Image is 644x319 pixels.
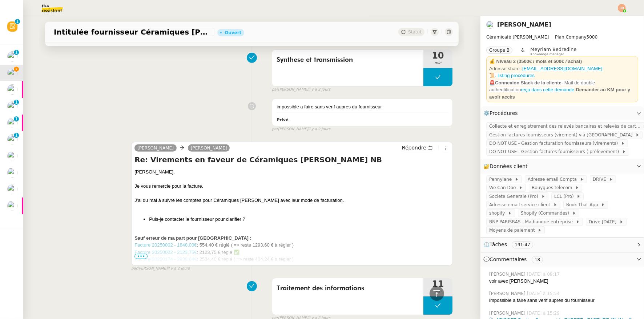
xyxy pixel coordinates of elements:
[15,116,18,123] p: 1
[527,310,561,316] span: [DATE] à 15:29
[134,197,450,204] div: J'ai du mal à suivre les comptes pour Céramiques [PERSON_NAME] avec leur mode de facturation.
[489,297,638,304] div: impossible a faire sans verif aupres du fournisseur
[15,100,18,106] p: 1
[483,162,531,171] span: 🔐
[489,290,527,297] span: [PERSON_NAME]
[15,19,20,24] nz-badge-sup: 1
[423,288,452,295] span: min
[480,252,644,267] div: 💬Commentaires 18
[168,266,190,272] span: il y a 2 jours
[521,210,572,217] span: Shopify (Commandes)
[134,235,251,241] strong: Sauf erreur de ma part pour [GEOGRAPHIC_DATA] :
[486,21,494,29] img: users%2F9mvJqJUvllffspLsQzytnd0Nt4c2%2Favatar%2F82da88e3-d90d-4e39-b37d-dcb7941179ae
[131,266,190,272] small: [PERSON_NAME]
[134,168,450,176] div: [PERSON_NAME],
[490,163,528,169] span: Données client
[490,110,518,116] span: Procédures
[14,133,19,138] nz-badge-sup: 1
[489,80,495,85] span: 🚨
[134,155,450,165] h4: Re: Virements en faveur de Céramiques [PERSON_NAME] NB
[188,145,230,151] a: [PERSON_NAME]
[486,47,512,54] nz-tag: Groupe B
[489,140,621,147] span: DO NOT USE - Gestion facturation fournisseurs (virements)
[277,103,448,111] div: impossible a faire sans verif aupres du fournisseur
[134,145,177,151] a: [PERSON_NAME]
[272,126,278,132] span: par
[587,35,598,40] span: 5000
[483,109,521,117] span: ⚙️
[308,87,330,93] span: il y a 2 jours
[489,148,622,155] span: DO NOT USE - Gestion factures fournisseurs ( prélèvement)
[134,183,450,190] div: Je vous remercie pour la facture.
[7,134,17,144] img: users%2FPVo4U3nC6dbZZPS5thQt7kGWk8P2%2Favatar%2F1516997780130.jpeg
[554,193,577,200] span: LCL (Pro)
[593,176,609,183] span: DRIVE
[489,73,535,78] a: 📜. listing procédures
[7,184,17,194] img: users%2FDBF5gIzOT6MfpzgDQC7eMkIK8iA3%2Favatar%2Fd943ca6c-06ba-4e73-906b-d60e05e423d3
[489,123,643,130] span: Collecte et enregistrement des relevés bancaires et relevés de cartes bancaires
[521,87,574,92] a: reçu dans cette demande
[480,106,644,120] div: ⚙️Procédures
[532,256,543,263] nz-tag: 18
[480,159,644,174] div: 🔐Données client
[566,201,601,208] span: Book That App
[277,283,419,294] span: Traitement des informations
[521,47,524,56] span: &
[399,144,435,152] button: Répondre
[489,210,508,217] span: shopify
[489,65,635,72] div: Adresse share :
[483,242,539,247] span: ⏲️
[489,218,576,226] span: BNP PARISBAS - Ma banque entreprise
[134,249,450,256] div: : 2123,75 € réglé ✅
[532,184,575,191] span: Bouygues telecom
[134,250,197,255] a: Facture 20250022 - 2123,75€
[408,29,422,35] span: Statut
[486,35,549,40] span: Céramicafé [PERSON_NAME]
[54,28,212,36] span: Intitulée fournisseur Céramiques [PERSON_NAME]
[589,218,619,226] span: Drive [DATE]
[134,242,197,248] a: Facture 20250002 - 1848,00€
[497,21,551,28] a: [PERSON_NAME]
[7,51,17,61] img: users%2FPVo4U3nC6dbZZPS5thQt7kGWk8P2%2Favatar%2F1516997780130.jpeg
[272,87,278,93] span: par
[277,55,419,65] span: Synthese et transmission
[522,66,602,71] a: [EMAIL_ADDRESS][DOMAIN_NAME]
[15,133,18,139] p: 1
[7,201,17,211] img: users%2FDBF5gIzOT6MfpzgDQC7eMkIK8iA3%2Favatar%2Fd943ca6c-06ba-4e73-906b-d60e05e423d3
[489,79,635,101] div: -
[7,84,17,95] img: users%2FDBF5gIzOT6MfpzgDQC7eMkIK8iA3%2Favatar%2Fd943ca6c-06ba-4e73-906b-d60e05e423d3
[131,266,137,272] span: par
[402,144,426,151] span: Répondre
[14,116,19,121] nz-badge-sup: 1
[530,47,576,56] app-user-label: Knowledge manager
[489,271,527,278] span: [PERSON_NAME]
[490,242,507,247] span: Tâches
[489,176,515,183] span: Pennylane
[555,35,586,40] span: Plan Company
[7,168,17,178] img: users%2F9mvJqJUvllffspLsQzytnd0Nt4c2%2Favatar%2F82da88e3-d90d-4e39-b37d-dcb7941179ae
[490,256,527,262] span: Commentaires
[489,59,582,64] strong: 💰 Niveau 2 (3500€ / mois et 500€ / achat)
[527,271,561,278] span: [DATE] à 09:17
[134,256,450,263] div: : 2534,40 € réglé ( => reste 404,24 € à régler )
[272,87,330,93] small: [PERSON_NAME]
[480,238,644,252] div: ⏲️Tâches 191:47
[308,126,330,132] span: il y a 2 jours
[489,131,635,139] span: Gestion factures fournisseurs (virement) via [GEOGRAPHIC_DATA]
[7,101,17,111] img: users%2F9mvJqJUvllffspLsQzytnd0Nt4c2%2Favatar%2F82da88e3-d90d-4e39-b37d-dcb7941179ae
[483,256,546,262] span: 💬
[14,100,19,105] nz-badge-sup: 1
[134,256,197,262] a: Facture 20250174 - 2938,64€
[423,51,452,60] span: 10
[7,68,17,78] img: users%2F9mvJqJUvllffspLsQzytnd0Nt4c2%2Favatar%2F82da88e3-d90d-4e39-b37d-dcb7941179ae
[489,201,553,208] span: Adresse email service client
[528,176,580,183] span: Adresse email Compta
[7,151,17,161] img: users%2F9mvJqJUvllffspLsQzytnd0Nt4c2%2Favatar%2F82da88e3-d90d-4e39-b37d-dcb7941179ae
[495,80,562,85] strong: Connexion Slack de la cliente
[225,31,241,35] div: Ouvert
[134,254,148,259] span: •••
[16,19,19,25] p: 1
[7,118,17,128] img: users%2FrxcTinYCQST3nt3eRyMgQ024e422%2Favatar%2Fa0327058c7192f72952294e6843542370f7921c3.jpg
[134,242,450,249] div: : 554,40 € réglé ( => reste 1293,60 € à régler )
[149,216,450,223] li: Puis-je contacter le fournisseur pour clarifier ?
